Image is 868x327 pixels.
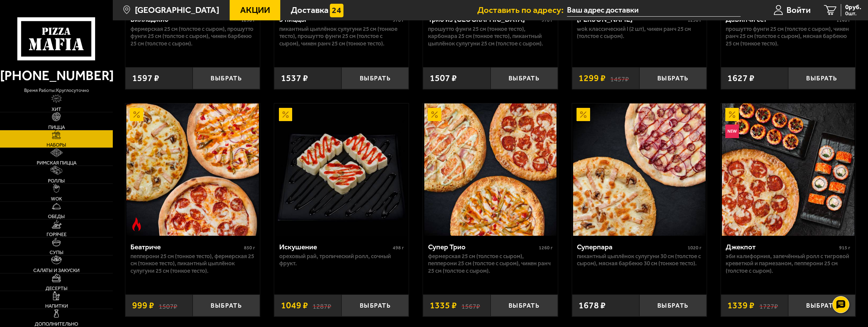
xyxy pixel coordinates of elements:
span: 1627 ₽ [727,74,755,83]
img: Суперпара [573,103,706,236]
span: Доставка [291,6,329,15]
span: 1507 ₽ [430,74,457,83]
p: Wok классический L (2 шт), Чикен Ранч 25 см (толстое с сыром). [577,25,702,40]
s: 1567 ₽ [461,301,480,310]
button: Выбрать [788,67,855,89]
span: Наборы [47,142,66,147]
img: Акционный [577,108,590,121]
span: Доставить по адресу: [477,6,567,15]
span: Акции [240,6,270,15]
p: Пикантный цыплёнок сулугуни 30 см (толстое с сыром), Мясная Барбекю 30 см (тонкое тесто). [577,253,702,267]
a: АкционныйСупер Трио [423,103,557,236]
span: 1020 г [688,245,702,251]
p: Пикантный цыплёнок сулугуни 25 см (тонкое тесто), Прошутто Фунги 25 см (толстое с сыром), Чикен Р... [279,25,404,47]
a: АкционныйСуперпара [572,103,707,236]
span: Дополнительно [35,322,78,326]
span: 1049 ₽ [281,301,308,310]
img: Острое блюдо [130,217,143,231]
img: Акционный [725,108,739,121]
s: 1727 ₽ [759,301,778,310]
button: Выбрать [639,67,707,89]
img: Искушение [275,103,408,236]
div: Супер Трио [428,243,537,251]
p: Прошутто Фунги 25 см (толстое с сыром), Чикен Ранч 25 см (толстое с сыром), Мясная Барбекю 25 см ... [726,25,850,47]
span: Салаты и закуски [33,268,79,273]
span: 915 г [839,245,850,251]
img: Джекпот [722,103,854,236]
span: Хит [52,107,61,112]
button: Выбрать [193,67,260,89]
span: Войти [786,6,811,15]
div: Джекпот [726,243,837,251]
a: АкционныйОстрое блюдоБеатриче [125,103,260,236]
button: Выбрать [341,294,409,316]
input: Ваш адрес доставки [567,4,741,17]
img: Акционный [279,108,293,121]
span: Десерты [46,286,68,291]
a: АкционныйИскушение [274,103,409,236]
img: Акционный [130,108,143,121]
img: 15daf4d41897b9f0e9f617042186c801.svg [330,4,343,17]
s: 1287 ₽ [313,301,331,310]
div: Беатриче [130,243,242,251]
span: [GEOGRAPHIC_DATA] [135,6,219,15]
span: Римская пицца [37,160,76,165]
s: 1457 ₽ [610,74,629,83]
span: Супы [50,250,64,255]
img: Новинка [725,124,739,138]
div: Искушение [279,243,391,251]
span: 1597 ₽ [132,74,159,83]
span: Горячее [47,232,67,237]
span: 1339 ₽ [727,301,755,310]
span: 999 ₽ [132,301,154,310]
p: Пепперони 25 см (тонкое тесто), Фермерская 25 см (тонкое тесто), Пикантный цыплёнок сулугуни 25 с... [130,253,255,274]
p: Эби Калифорния, Запечённый ролл с тигровой креветкой и пармезаном, Пепперони 25 см (толстое с сыр... [726,253,850,274]
button: Выбрать [491,67,558,89]
button: Выбрать [639,294,707,316]
span: WOK [51,196,62,201]
p: Прошутто Фунги 25 см (тонкое тесто), Карбонара 25 см (тонкое тесто), Пикантный цыплёнок сулугуни ... [428,25,553,47]
button: Выбрать [491,294,558,316]
button: Выбрать [341,67,409,89]
p: Фермерская 25 см (толстое с сыром), Прошутто Фунги 25 см (толстое с сыром), Чикен Барбекю 25 см (... [130,25,255,47]
span: Пицца [48,125,65,130]
p: Ореховый рай, Тропический ролл, Сочный фрукт. [279,253,404,267]
span: 850 г [244,245,255,251]
button: Выбрать [788,294,855,316]
span: 1299 ₽ [579,74,606,83]
span: Обеды [48,214,65,219]
div: Суперпара [577,243,686,251]
span: 1335 ₽ [430,301,457,310]
span: 0 руб. [845,4,861,11]
p: Фермерская 25 см (толстое с сыром), Пепперони 25 см (толстое с сыром), Чикен Ранч 25 см (толстое ... [428,253,553,274]
span: 498 г [393,245,404,251]
s: 1507 ₽ [159,301,177,310]
img: Супер Трио [424,103,557,236]
span: 1537 ₽ [281,74,308,83]
a: АкционныйНовинкаДжекпот [721,103,855,236]
span: Роллы [48,178,65,183]
button: Выбрать [193,294,260,316]
span: 1678 ₽ [579,301,606,310]
img: Акционный [428,108,441,121]
span: Напитки [45,304,68,308]
img: Беатриче [126,103,259,236]
span: 0 шт. [845,11,861,16]
span: 1260 г [539,245,553,251]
